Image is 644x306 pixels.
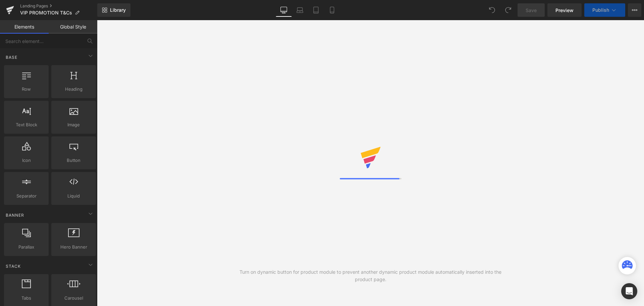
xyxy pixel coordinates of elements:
button: Undo [485,3,499,17]
a: Laptop [292,3,308,17]
span: Banner [5,212,25,218]
span: Parallax [6,244,47,251]
a: Global Style [49,20,97,34]
span: Heading [53,86,94,93]
span: Tabs [6,295,47,302]
span: Hero Banner [53,244,94,251]
a: Preview [547,3,582,17]
span: Liquid [53,192,94,200]
span: Stack [5,263,21,269]
span: Library [110,7,126,13]
a: Mobile [324,3,340,17]
span: Row [6,86,47,93]
span: Button [53,157,94,164]
a: Desktop [276,3,292,17]
span: Text Block [6,121,47,128]
a: New Library [97,3,130,17]
a: Landing Pages [20,3,97,9]
a: Tablet [308,3,324,17]
button: Publish [584,3,625,17]
button: Redo [501,3,515,17]
button: More [628,3,641,17]
span: VIP PROMOTION T&Cs [20,10,72,15]
span: Publish [592,7,609,13]
div: Turn on dynamic button for product module to prevent another dynamic product module automatically... [234,268,507,283]
span: Separator [6,192,47,200]
div: Open Intercom Messenger [621,283,637,299]
span: Image [53,121,94,128]
span: Carousel [53,295,94,302]
span: Base [5,54,18,60]
span: Icon [6,157,47,164]
span: Preview [555,7,574,14]
span: Save [526,7,537,14]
